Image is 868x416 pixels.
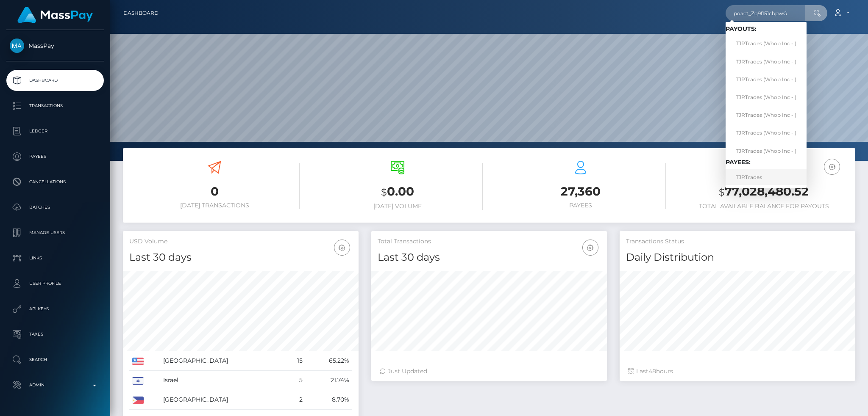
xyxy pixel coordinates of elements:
[6,42,104,50] span: MassPay
[10,379,100,391] p: Admin
[129,237,352,246] h5: USD Volume
[10,39,24,53] img: MassPay
[378,250,601,265] h4: Last 30 days
[6,222,104,243] a: Manage Users
[726,5,805,21] input: Search...
[726,89,807,105] a: TJRTrades (Whop Inc - )
[6,171,104,193] a: Cancellations
[6,324,104,345] a: Taxes
[679,183,849,201] h3: 77,028,480.52
[285,371,306,390] td: 5
[626,237,849,246] h5: Transactions Status
[10,303,100,315] p: API Keys
[160,371,286,390] td: Israel
[285,351,306,371] td: 15
[132,397,144,404] img: PH.png
[6,248,104,269] a: Links
[123,4,159,22] a: Dashboard
[6,146,104,167] a: Payees
[306,371,352,390] td: 21.74%
[726,107,807,123] a: TJRTrades (Whop Inc - )
[306,390,352,410] td: 8.70%
[726,72,807,87] a: TJRTrades (Whop Inc - )
[726,36,807,52] a: TJRTrades (Whop Inc - )
[6,273,104,294] a: User Profile
[679,203,849,210] h6: Total Available Balance for Payouts
[132,358,144,365] img: US.png
[10,99,100,112] p: Transactions
[132,377,144,385] img: IL.png
[17,7,93,23] img: MassPay Logo
[726,159,807,166] h6: Payees:
[10,277,100,290] p: User Profile
[6,349,104,370] a: Search
[380,367,598,376] div: Just Updated
[378,237,601,246] h5: Total Transactions
[129,202,300,209] h6: [DATE] Transactions
[628,367,847,376] div: Last hours
[6,95,104,116] a: Transactions
[10,252,100,264] p: Links
[6,375,104,396] a: Admin
[10,176,100,188] p: Cancellations
[10,150,100,163] p: Payees
[726,125,807,141] a: TJRTrades (Whop Inc - )
[306,351,352,371] td: 65.22%
[648,367,656,375] span: 48
[10,201,100,214] p: Batches
[10,74,100,87] p: Dashboard
[10,353,100,366] p: Search
[726,169,807,185] a: TJRTrades
[6,298,104,320] a: API Keys
[285,390,306,410] td: 2
[312,183,483,201] h3: 0.00
[160,390,286,410] td: [GEOGRAPHIC_DATA]
[312,203,483,210] h6: [DATE] Volume
[726,143,807,159] a: TJRTrades (Whop Inc - )
[626,250,849,265] h4: Daily Distribution
[726,54,807,69] a: TJRTrades (Whop Inc - )
[129,183,300,200] h3: 0
[381,186,387,198] small: $
[10,125,100,138] p: Ledger
[6,70,104,91] a: Dashboard
[129,250,352,265] h4: Last 30 days
[160,351,286,371] td: [GEOGRAPHIC_DATA]
[726,25,807,33] h6: Payouts:
[719,186,725,198] small: $
[10,226,100,239] p: Manage Users
[495,183,666,200] h3: 27,360
[10,328,100,341] p: Taxes
[495,202,666,209] h6: Payees
[6,121,104,142] a: Ledger
[6,197,104,218] a: Batches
